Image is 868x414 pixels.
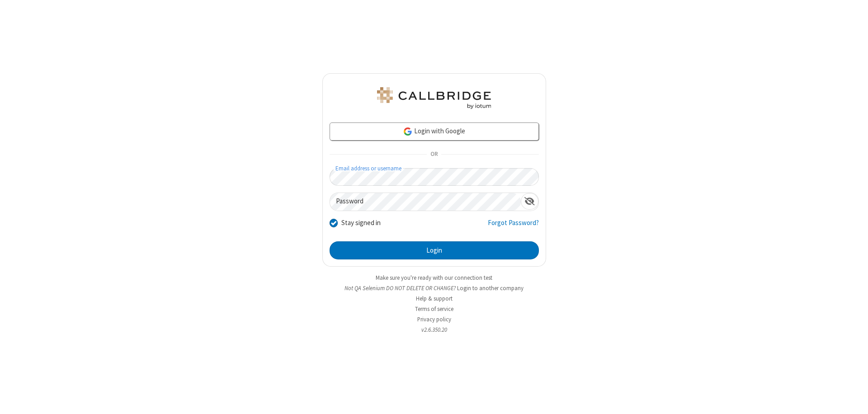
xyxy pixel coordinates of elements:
img: QA Selenium DO NOT DELETE OR CHANGE [375,87,493,109]
input: Password [330,193,521,211]
img: google-icon.png [403,127,413,136]
button: Login [330,241,539,259]
button: Login to another company [457,284,524,292]
label: Stay signed in [341,218,381,228]
a: Privacy policy [417,315,451,323]
input: Email address or username [330,168,539,186]
a: Make sure you're ready with our connection test [376,274,492,282]
div: Show password [521,193,538,210]
a: Terms of service [415,305,453,313]
a: Login with Google [330,122,539,141]
a: Help & support [416,295,453,302]
a: Forgot Password? [488,218,539,235]
iframe: Chat [845,390,861,408]
li: v2.6.350.20 [322,325,546,334]
span: OR [427,148,441,161]
li: Not QA Selenium DO NOT DELETE OR CHANGE? [322,284,546,292]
